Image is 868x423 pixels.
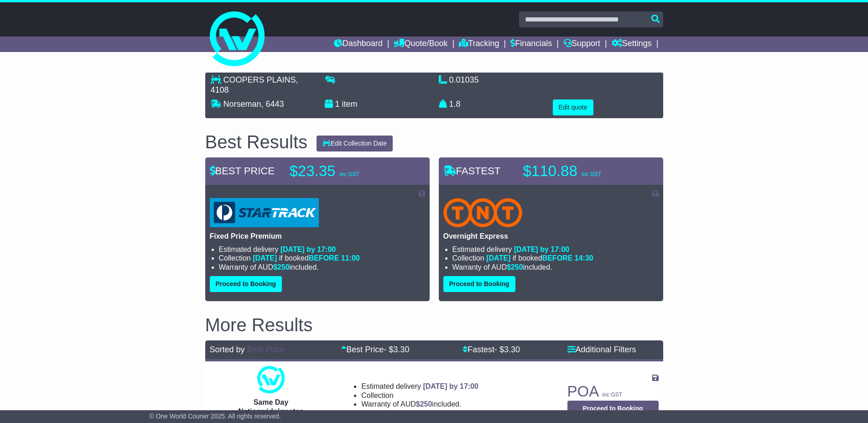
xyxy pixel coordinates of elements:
span: - $ [494,345,520,354]
span: if booked [253,254,359,262]
span: if booked [486,254,593,262]
span: - $ [384,345,409,354]
button: Proceed to Booking [210,276,282,292]
p: Fixed Price Premium [210,232,425,240]
span: © One World Courier 2025. All rights reserved. [149,413,281,420]
span: inc GST [603,392,622,398]
span: BEFORE [309,254,339,262]
li: Estimated delivery [452,245,659,254]
li: Collection [361,391,478,400]
button: Proceed to Booking [443,276,515,292]
a: Additional Filters [567,345,636,354]
a: Quote/Book [394,37,447,52]
span: BEST PRICE [210,165,275,177]
span: FASTEST [443,165,501,177]
img: One World Courier: Same Day Nationwide(quotes take 0.5-1 hour) [257,366,285,393]
span: Norseman [223,99,261,109]
span: 3.30 [393,345,409,354]
li: Warranty of AUD included. [452,263,659,272]
a: Dashboard [334,37,383,52]
span: 11:00 [341,254,360,262]
a: Settings [612,37,652,52]
span: 1 [335,99,340,109]
h2: More Results [205,315,663,335]
span: [DATE] by 17:00 [281,245,336,253]
span: 3.30 [504,345,520,354]
a: Financials [510,37,552,52]
span: [DATE] [253,254,277,262]
span: inc GST [340,171,359,178]
span: , 6443 [261,99,284,109]
a: Tracking [459,37,499,52]
span: $ [273,263,290,271]
span: Sorted by [210,345,245,354]
span: 250 [277,263,290,271]
p: Overnight Express [443,232,659,240]
button: Edit Collection Date [317,136,393,151]
span: 1.8 [449,99,461,109]
img: TNT Domestic: Overnight Express [443,198,523,227]
p: POA [567,382,659,401]
div: Best Results [201,132,312,152]
li: Collection [219,254,425,262]
p: $110.88 [523,162,637,180]
span: BEFORE [542,254,573,262]
a: Best Price- $3.30 [341,345,409,354]
span: [DATE] [486,254,510,262]
a: Support [563,37,600,52]
a: Best Price [247,345,285,354]
span: 250 [511,263,523,271]
span: 250 [420,400,432,408]
li: Warranty of AUD included. [219,263,425,272]
span: 0.01035 [449,75,479,84]
li: Estimated delivery [219,245,425,254]
p: $23.35 [290,162,404,180]
span: item [342,99,358,109]
button: Proceed to Booking [567,401,659,417]
span: $ [507,263,523,271]
span: $ [416,400,432,408]
img: StarTrack: Fixed Price Premium [210,198,319,227]
span: COOPERS PLAINS [223,75,296,84]
li: Warranty of AUD included. [361,400,478,408]
span: inc GST [582,171,601,178]
span: , 4108 [211,75,298,94]
a: Fastest- $3.30 [463,345,520,354]
span: [DATE] by 17:00 [423,382,478,390]
li: Estimated delivery [361,382,478,391]
span: [DATE] by 17:00 [514,245,570,253]
button: Edit quote [553,99,593,115]
span: 14:30 [575,254,593,262]
li: Collection [452,254,659,262]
